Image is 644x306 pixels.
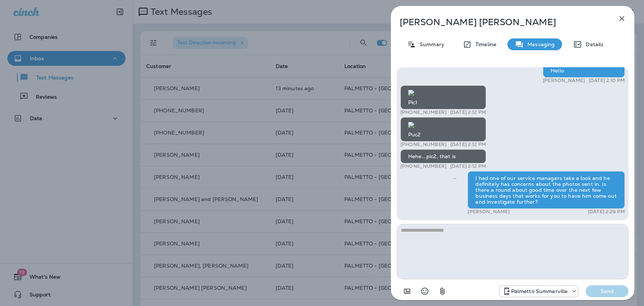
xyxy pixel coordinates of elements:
button: Add in a premade template [400,284,414,299]
p: [DATE] 2:10 PM [589,78,625,84]
p: [DATE] 2:12 PM [450,109,486,115]
p: Palmetto Summerville [511,288,568,294]
p: [DATE] 2:12 PM [450,163,486,169]
div: +1 (843) 594-2691 [499,287,578,296]
div: Hello [543,64,625,78]
div: I had one of our service managers take a look and he definitely has concerns about the photos sen... [468,171,625,209]
p: Messaging [524,41,555,47]
div: Pic1 [400,85,486,110]
div: Puc2 [400,117,486,142]
button: Select an emoji [417,284,432,299]
p: [PHONE_NUMBER] [400,142,447,147]
img: twilio-download [408,90,414,96]
p: [PERSON_NAME] [PERSON_NAME] [400,17,601,27]
p: [DATE] 2:28 PM [588,209,625,215]
p: [PERSON_NAME] [543,78,585,84]
p: [PERSON_NAME] [468,209,510,215]
p: [PHONE_NUMBER] [400,163,447,169]
p: [DATE] 2:12 PM [450,142,486,147]
p: Timeline [472,41,496,47]
p: Details [582,41,603,47]
p: [PHONE_NUMBER] [400,109,447,115]
span: Sent [453,174,457,181]
img: twilio-download [408,122,414,128]
div: Hehe...pic2, that is [400,149,486,163]
p: Summary [416,41,444,47]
